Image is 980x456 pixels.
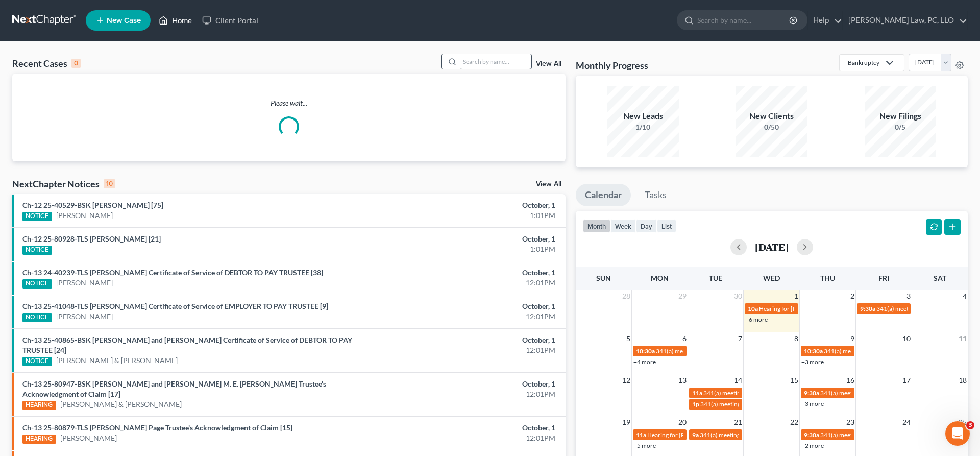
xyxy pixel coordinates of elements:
span: Hearing for [PERSON_NAME]-Mabok [647,431,748,439]
span: Wed [763,274,780,282]
a: +3 more [801,400,824,407]
span: 9:30a [804,389,819,397]
div: October, 1 [384,423,555,433]
div: October, 1 [384,379,555,389]
span: 8 [793,332,799,345]
div: New Filings [865,110,936,122]
a: [PERSON_NAME] & [PERSON_NAME] [56,355,178,366]
div: 12:01PM [384,345,555,355]
span: 28 [621,290,631,302]
a: View All [536,181,561,188]
span: 14 [733,374,743,387]
div: NOTICE [22,212,52,221]
p: Please wait... [12,98,566,108]
div: 1:01PM [384,210,555,221]
span: 10:30a [804,347,823,355]
a: Ch-13 24-40239-TLS [PERSON_NAME] Certificate of Service of DEBTOR TO PAY TRUSTEE [38] [22,268,323,277]
span: 19 [621,416,631,428]
div: 12:01PM [384,278,555,288]
div: HEARING [22,435,56,444]
span: 18 [958,374,968,387]
span: 341(a) meeting for [PERSON_NAME] & [PERSON_NAME] [700,431,852,439]
div: October, 1 [384,268,555,278]
a: Ch-12 25-80928-TLS [PERSON_NAME] [21] [22,234,161,243]
div: 1/10 [607,122,679,132]
iframe: Intercom live chat [945,421,970,446]
span: 10a [748,305,758,313]
a: Calendar [576,184,631,206]
div: 12:01PM [384,433,555,443]
a: View All [536,60,561,67]
div: NOTICE [22,279,52,289]
a: Ch-13 25-80879-TLS [PERSON_NAME] Page Trustee's Acknowledgment of Claim [15] [22,423,292,432]
div: 0/5 [865,122,936,132]
a: Home [154,11,197,30]
a: +3 more [801,358,824,366]
a: +2 more [801,442,824,449]
span: 9:30a [860,305,875,313]
span: Mon [651,274,669,282]
div: Recent Cases [12,57,81,69]
span: 29 [677,290,688,302]
span: 16 [845,374,855,387]
div: HEARING [22,401,56,410]
span: 10 [901,332,912,345]
span: 17 [901,374,912,387]
span: 4 [962,290,968,302]
span: 1p [692,400,699,408]
a: Ch-13 25-80947-BSK [PERSON_NAME] and [PERSON_NAME] M. E. [PERSON_NAME] Trustee's Acknowledgment o... [22,379,326,398]
div: 12:01PM [384,311,555,322]
a: Ch-13 25-41048-TLS [PERSON_NAME] Certificate of Service of EMPLOYER TO PAY TRUSTEE [9] [22,302,328,310]
span: 2 [849,290,855,302]
div: 12:01PM [384,389,555,399]
span: 7 [737,332,743,345]
div: 0 [71,59,81,68]
span: 341(a) meeting for [PERSON_NAME] & [PERSON_NAME] [656,347,808,355]
a: Ch-13 25-40865-BSK [PERSON_NAME] and [PERSON_NAME] Certificate of Service of DEBTOR TO PAY TRUSTE... [22,335,352,354]
button: week [610,219,636,233]
a: [PERSON_NAME] [60,433,117,443]
span: 11a [692,389,702,397]
div: 0/50 [736,122,807,132]
div: NextChapter Notices [12,178,115,190]
span: Hearing for [PERSON_NAME] [759,305,839,313]
span: 21 [733,416,743,428]
a: +4 more [633,358,656,366]
div: New Clients [736,110,807,122]
span: Thu [820,274,835,282]
a: Help [808,11,842,30]
span: New Case [107,17,141,25]
span: 10:30a [636,347,655,355]
span: 3 [966,421,974,429]
button: list [657,219,676,233]
span: 13 [677,374,688,387]
span: 20 [677,416,688,428]
div: October, 1 [384,200,555,210]
span: Tue [709,274,722,282]
span: 15 [789,374,799,387]
input: Search by name... [460,54,531,69]
span: 23 [845,416,855,428]
span: Sun [596,274,611,282]
span: 3 [905,290,912,302]
div: NOTICE [22,313,52,322]
div: October, 1 [384,335,555,345]
div: Bankruptcy [848,58,879,67]
a: Tasks [635,184,676,206]
h2: [DATE] [755,242,789,252]
span: 9 [849,332,855,345]
div: October, 1 [384,234,555,244]
span: 9:30a [804,431,819,439]
span: 341(a) meeting for [PERSON_NAME] [876,305,975,313]
a: Ch-12 25-40529-BSK [PERSON_NAME] [75] [22,201,163,209]
a: [PERSON_NAME] [56,278,113,288]
a: Client Portal [197,11,263,30]
span: 30 [733,290,743,302]
a: [PERSON_NAME] [56,210,113,221]
span: 11a [636,431,646,439]
a: [PERSON_NAME] Law, PC, LLO [843,11,967,30]
span: 6 [681,332,688,345]
h3: Monthly Progress [576,59,648,71]
a: [PERSON_NAME] & [PERSON_NAME] [60,399,182,410]
div: 1:01PM [384,244,555,254]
